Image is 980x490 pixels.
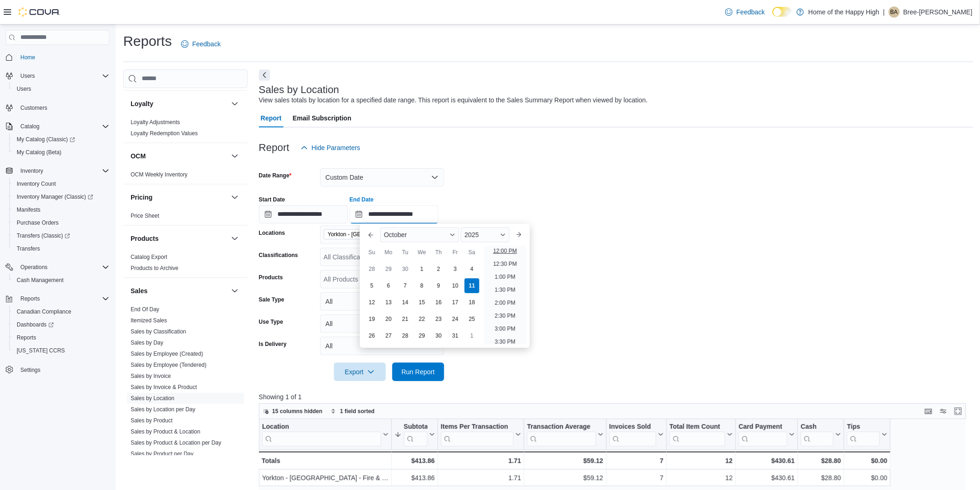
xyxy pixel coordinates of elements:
span: Hide Parameters [312,143,360,152]
div: day-21 [398,312,413,327]
li: 1:00 PM [491,271,519,283]
p: Home of the Happy High [809,6,879,18]
span: Purchase Orders [17,219,59,226]
div: Location [262,422,381,446]
div: Button. Open the year selector. 2025 is currently selected. [461,227,509,242]
a: Catalog Export [131,254,167,260]
span: Sales by Day [131,339,163,346]
span: Washington CCRS [13,345,109,356]
button: Next month [511,227,526,242]
div: day-17 [448,295,463,310]
div: day-1 [415,262,429,276]
button: Inventory [2,164,113,177]
span: My Catalog (Beta) [17,149,62,156]
div: day-16 [431,295,446,310]
span: Customers [20,104,47,112]
div: Subtotal [404,422,427,446]
div: day-15 [415,295,429,310]
div: day-24 [448,312,463,327]
span: Home [20,54,35,61]
span: Inventory Count [13,178,109,189]
div: day-1 [465,328,479,343]
span: Transfers (Classic) [13,230,109,241]
div: $413.86 [395,455,435,466]
a: Manifests [13,204,44,215]
a: Sales by Invoice & Product [131,384,197,390]
span: Feedback [192,39,220,49]
div: 1.71 [441,455,521,466]
a: Users [13,83,35,94]
span: Transfers [13,243,109,254]
div: Yorkton - [GEOGRAPHIC_DATA] - Fire & Flower [262,472,389,484]
span: Users [17,70,109,82]
div: Transaction Average [527,422,596,446]
div: day-20 [381,312,396,327]
span: Itemized Sales [131,317,167,324]
div: Sales [123,304,248,463]
h3: Sales [131,286,148,295]
span: Export [339,363,380,381]
button: Operations [2,261,113,274]
div: 12 [670,455,733,466]
button: Custom Date [320,168,444,187]
label: Date Range [259,172,292,179]
input: Press the down key to enter a popover containing a calendar. Press the escape key to close the po... [350,205,439,224]
div: $28.80 [801,455,841,466]
h3: Loyalty [131,99,153,108]
span: Loyalty Adjustments [131,119,180,126]
button: Customers [2,101,113,114]
a: End Of Day [131,306,159,313]
div: day-25 [465,312,479,327]
button: Invoices Sold [609,422,663,446]
p: Bree-[PERSON_NAME] [904,6,973,18]
div: OCM [123,169,248,184]
button: Users [9,82,113,95]
span: End Of Day [131,306,159,313]
div: Pricing [123,210,248,225]
span: Price Sheet [131,212,159,220]
div: Mo [381,245,396,260]
div: 7 [609,455,663,466]
button: Total Item Count [670,422,733,446]
button: OCM [131,151,227,161]
span: My Catalog (Classic) [17,136,75,143]
button: Operations [17,262,51,273]
button: Card Payment [739,422,795,446]
span: Manifests [17,206,40,214]
div: $59.12 [527,455,603,466]
button: Location [262,422,389,446]
div: $59.12 [527,472,603,484]
button: Inventory Count [9,177,113,190]
button: Purchase Orders [9,216,113,229]
a: Sales by Product [131,417,173,424]
a: Loyalty Adjustments [131,119,180,126]
span: Catalog [17,121,109,132]
a: Sales by Product & Location [131,428,201,435]
a: Transfers [13,243,44,254]
a: Dashboards [13,319,57,330]
div: Tips [847,422,880,431]
input: Press the down key to open a popover containing a calendar. [259,205,348,224]
span: Cash Management [17,276,63,284]
div: day-2 [431,262,446,276]
span: Reports [13,332,109,343]
button: OCM [229,151,240,162]
div: day-22 [415,312,429,327]
label: End Date [350,196,374,203]
span: Catalog [20,123,39,130]
label: Sale Type [259,296,284,303]
span: Dashboards [13,319,109,330]
h3: Pricing [131,193,152,202]
div: 12 [670,472,733,484]
span: Inventory [17,165,109,176]
div: Totals [262,455,389,466]
button: Subtotal [395,422,435,446]
span: My Catalog (Beta) [13,147,109,158]
div: Tips [847,422,880,446]
span: Sales by Employee (Tendered) [131,361,207,369]
div: October, 2025 [364,261,480,344]
a: Loyalty Redemption Values [131,130,198,137]
span: Users [13,83,109,94]
button: Users [2,69,113,82]
div: day-14 [398,295,413,310]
